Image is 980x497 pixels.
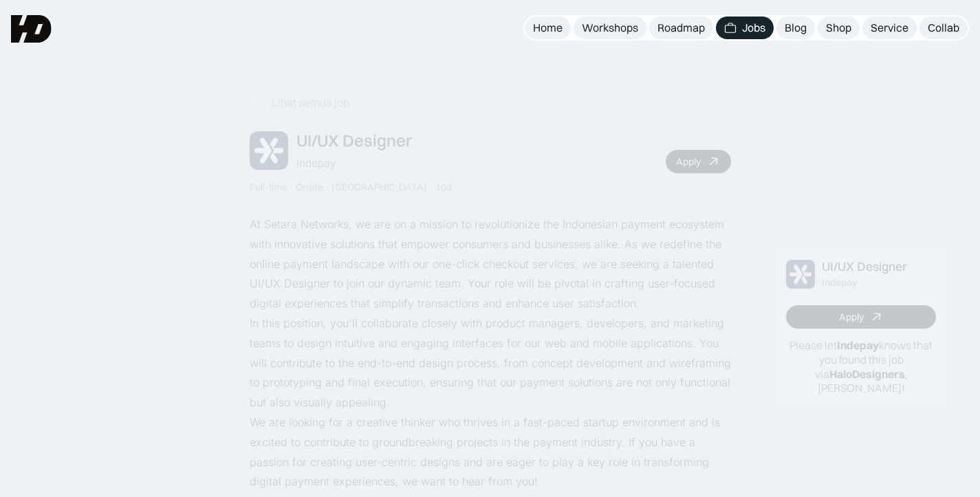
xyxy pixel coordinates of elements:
[928,21,959,35] div: Collab
[838,311,863,323] div: Apply
[862,16,917,39] a: Service
[786,305,936,329] a: Apply
[776,16,815,39] a: Blog
[657,21,705,35] div: Roadmap
[296,131,412,151] div: UI/UX Designer
[919,16,968,39] a: Collab
[250,181,287,192] div: Full-time
[582,21,638,35] div: Workshops
[428,181,434,192] div: ·
[574,16,646,39] a: Workshops
[818,16,860,39] a: Shop
[296,156,336,170] div: Indepay
[826,21,851,35] div: Shop
[250,313,731,412] p: In this position, you'll collaborate closely with product managers, developers, and marketing tea...
[822,277,858,289] div: Indepay
[871,21,908,35] div: Service
[742,21,765,35] div: Jobs
[325,181,330,192] div: ·
[829,367,904,381] b: HaloDesigners
[296,181,323,192] div: Onsite
[716,16,774,39] a: Jobs
[250,131,288,170] img: Job Image
[786,260,815,289] img: Job Image
[649,16,713,39] a: Roadmap
[822,260,907,274] div: UI/UX Designer
[786,338,936,395] p: Please let knows that you found this job via , [PERSON_NAME]!
[250,214,731,313] p: At Setara Networks, we are on a mission to revolutionize the Indonesian payment ecosystem with in...
[525,16,571,39] a: Home
[289,181,294,192] div: ·
[666,150,731,173] a: Apply
[533,21,563,35] div: Home
[250,412,731,492] p: We are looking for a creative thinker who thrives in a fast-paced startup environment and is exci...
[785,21,807,35] div: Blog
[250,91,355,114] a: Lihat semua job
[331,181,427,192] div: [GEOGRAPHIC_DATA]
[272,96,349,110] div: Lihat semua job
[435,181,452,192] div: 10d
[676,156,701,168] div: Apply
[837,338,879,352] b: Indepay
